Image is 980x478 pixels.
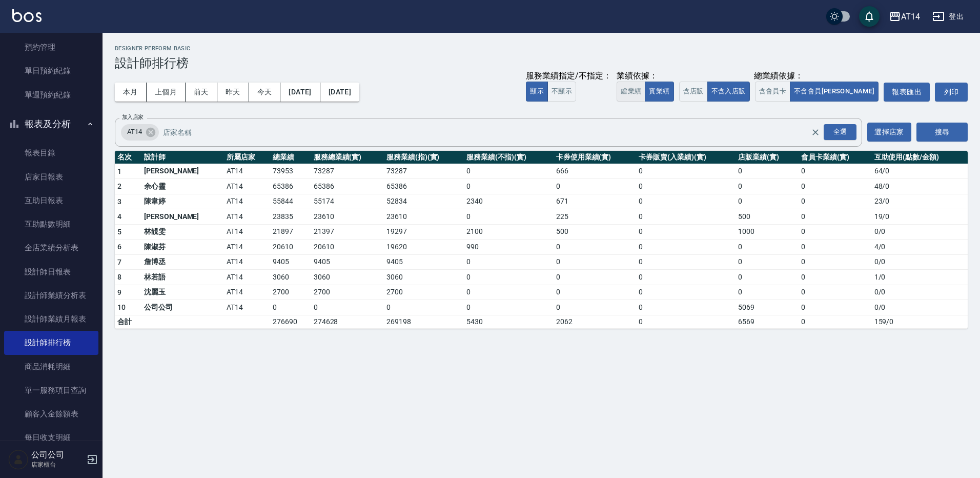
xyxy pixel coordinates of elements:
td: 0 [554,270,636,285]
a: 報表目錄 [4,141,98,165]
td: 2100 [464,224,554,240]
td: 64 / 0 [872,164,968,179]
td: 0 [270,300,311,315]
p: 店家櫃台 [31,460,84,469]
td: 5069 [736,300,799,315]
th: 服務業績(指)(實) [384,151,464,164]
span: 6 [117,243,121,251]
div: AT14 [901,10,920,23]
button: 報表匯出 [884,83,930,102]
div: AT14 [121,124,159,141]
input: 店家名稱 [160,123,829,141]
td: 9405 [270,254,311,270]
span: 7 [117,258,121,266]
button: 本月 [115,83,147,102]
td: 0 [464,285,554,300]
a: 設計師業績分析表 [4,284,98,307]
span: 9 [117,288,121,296]
button: 實業績 [645,82,673,102]
td: 0 [636,240,736,255]
td: 0 [464,270,554,285]
td: 2700 [270,285,311,300]
td: 2700 [384,285,464,300]
td: 48 / 0 [872,179,968,194]
a: 顧客入金餘額表 [4,402,98,426]
button: 今天 [249,83,281,102]
td: 0 [799,179,871,194]
span: 4 [117,212,121,221]
td: 4 / 0 [872,240,968,255]
span: 3 [117,197,121,206]
td: 0 [736,164,799,179]
td: 269198 [384,315,464,328]
td: 500 [736,209,799,225]
td: 1 / 0 [872,270,968,285]
td: 23835 [270,209,311,225]
button: Open [822,122,859,142]
label: 加入店家 [122,113,144,121]
th: 服務業績(不指)(實) [464,151,554,164]
td: 55844 [270,194,311,209]
a: 單週預約紀錄 [4,83,98,107]
td: 3060 [311,270,384,285]
td: 0 [464,164,554,179]
td: AT14 [224,194,270,209]
td: 0 [799,164,871,179]
td: AT14 [224,224,270,240]
span: 5 [117,228,121,236]
td: 0 [636,254,736,270]
td: 0 [554,254,636,270]
td: 0 [799,270,871,285]
td: AT14 [224,285,270,300]
button: Clear [808,125,823,140]
td: 0 [464,179,554,194]
td: 0 [736,270,799,285]
td: 0 [464,254,554,270]
button: 登出 [928,7,968,26]
span: 8 [117,273,121,281]
button: 報表及分析 [4,111,98,137]
div: 服務業績指定/不指定： [526,71,611,82]
th: 服務總業績(實) [311,151,384,164]
th: 卡券販賣(入業績)(實) [636,151,736,164]
td: [PERSON_NAME] [141,209,224,225]
img: Person [8,449,29,470]
button: 不含會員[PERSON_NAME] [790,82,879,102]
td: 55174 [311,194,384,209]
a: 商品消耗明細 [4,355,98,379]
td: 23610 [311,209,384,225]
td: 65386 [311,179,384,194]
td: 1000 [736,224,799,240]
td: 23 / 0 [872,194,968,209]
td: 0 [554,285,636,300]
a: 預約管理 [4,35,98,59]
td: 0 [799,315,871,328]
a: 全店業績分析表 [4,236,98,260]
td: 0 [736,240,799,255]
th: 名次 [115,151,141,164]
td: 159 / 0 [872,315,968,328]
th: 互助使用(點數/金額) [872,151,968,164]
span: 10 [117,303,126,311]
td: 0 [636,300,736,315]
button: save [859,6,880,27]
a: 設計師排行榜 [4,331,98,354]
td: AT14 [224,209,270,225]
div: 總業績依據： [679,71,879,82]
td: 3060 [270,270,311,285]
div: 業績依據： [617,71,673,82]
table: a dense table [115,151,968,329]
th: 會員卡業績(實) [799,151,871,164]
button: 搜尋 [916,123,968,142]
td: AT14 [224,300,270,315]
td: 陳淑芬 [141,240,224,255]
td: 0 [636,164,736,179]
td: 林靚雯 [141,224,224,240]
img: Logo [12,9,42,22]
td: 0 [636,179,736,194]
td: 73953 [270,164,311,179]
th: 卡券使用業績(實) [554,151,636,164]
td: 21897 [270,224,311,240]
td: 0 / 0 [872,300,968,315]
